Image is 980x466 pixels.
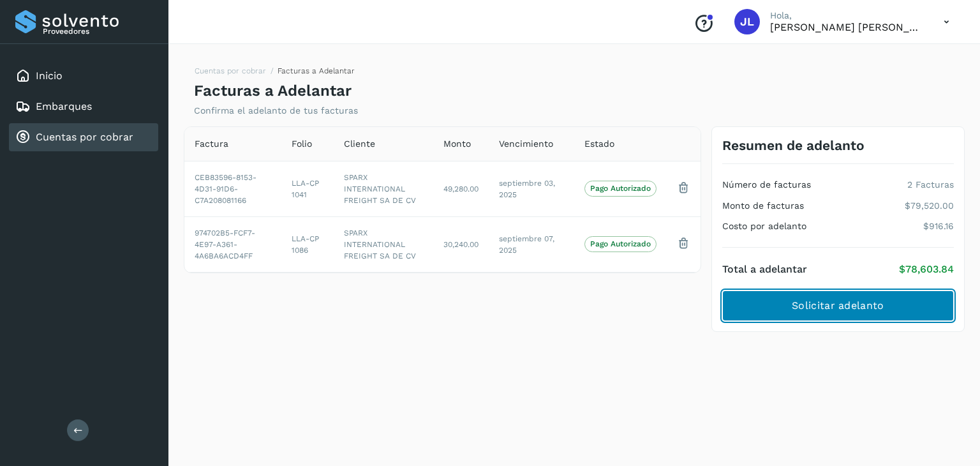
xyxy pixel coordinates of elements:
h3: Resumen de adelanto [722,137,865,153]
p: $79,520.00 [905,200,954,211]
span: 49,280.00 [443,184,479,193]
a: Cuentas por cobrar [195,66,266,75]
h4: Monto de facturas [722,200,804,211]
span: Folio [292,137,312,151]
td: LLA-CP 1086 [281,216,333,272]
span: Estado [584,137,614,151]
p: $916.16 [923,221,954,232]
a: Cuentas por cobrar [36,131,133,143]
div: Embarques [9,93,158,121]
button: Solicitar adelanto [722,290,954,321]
td: CEB83596-8153-4D31-91D6-C7A208081166 [184,161,281,216]
p: Hola, [770,10,923,21]
div: Inicio [9,62,158,90]
h4: Costo por adelanto [722,221,806,232]
span: septiembre 07, 2025 [499,234,554,255]
span: Solicitar adelanto [792,299,884,313]
a: Inicio [36,70,63,82]
p: Proveedores [43,27,153,36]
span: Monto [443,137,471,151]
td: SPARX INTERNATIONAL FREIGHT SA DE CV [334,216,434,272]
nav: breadcrumb [194,65,355,82]
span: Vencimiento [499,137,553,151]
p: Pago Autorizado [590,239,651,248]
span: Factura [195,137,228,151]
span: septiembre 03, 2025 [499,179,555,199]
td: 974702B5-FCF7-4E97-A361-4A6BA6ACD4FF [184,216,281,272]
h4: Número de facturas [722,179,811,190]
p: Confirma el adelanto de tus facturas [194,105,358,116]
p: $78,603.84 [899,263,954,275]
div: Cuentas por cobrar [9,123,158,151]
td: LLA-CP 1041 [281,161,333,216]
p: 2 Facturas [907,179,954,190]
span: Facturas a Adelantar [278,66,355,75]
a: Embarques [36,100,92,112]
td: SPARX INTERNATIONAL FREIGHT SA DE CV [334,161,434,216]
h4: Total a adelantar [722,263,807,275]
p: Pago Autorizado [590,184,651,193]
span: 30,240.00 [443,240,479,249]
h4: Facturas a Adelantar [194,82,352,100]
p: JOSE LUIS GUZMAN ORTA [770,21,923,33]
span: Cliente [344,137,375,151]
